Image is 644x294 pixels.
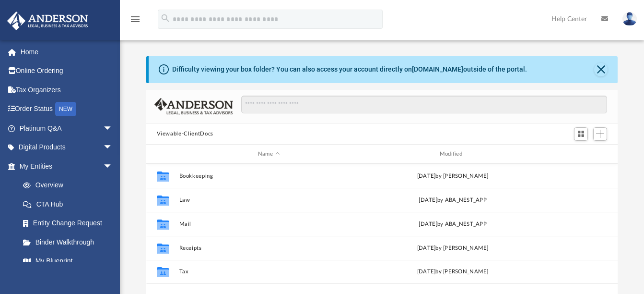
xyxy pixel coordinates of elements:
[574,127,588,141] button: Switch to Grid View
[363,220,543,229] div: [DATE] by ABA_NEST_APP
[622,12,637,26] img: User Pic
[103,138,122,158] span: arrow_drop_down
[55,102,76,116] div: NEW
[179,245,359,251] button: Receipts
[129,18,141,25] a: menu
[13,233,127,252] a: Binder Walkthrough
[4,12,91,30] img: Anderson Advisors Platinum Portal
[172,64,527,74] div: Difficulty viewing your box folder? You can also access your account directly on outside of the p...
[363,196,543,205] div: [DATE] by ABA_NEST_APP
[129,13,141,25] i: menu
[7,119,127,138] a: Platinum Q&Aarrow_drop_down
[7,80,127,99] a: Tax Organizers
[363,172,543,181] div: [DATE] by [PERSON_NAME]
[412,65,463,73] a: [DOMAIN_NAME]
[103,119,122,138] span: arrow_drop_down
[13,252,122,271] a: My Blueprint
[594,63,608,76] button: Close
[13,214,127,233] a: Entity Change Request
[160,13,171,24] i: search
[179,173,359,179] button: Bookkeeping
[150,150,174,159] div: id
[241,96,607,114] input: Search files and folders
[7,42,127,61] a: Home
[7,99,127,119] a: Order StatusNEW
[13,195,127,214] a: CTA Hub
[7,61,127,81] a: Online Ordering
[179,269,359,275] button: Tax
[13,176,127,195] a: Overview
[7,157,127,176] a: My Entitiesarrow_drop_down
[593,127,608,141] button: Add
[103,157,122,176] span: arrow_drop_down
[547,150,614,159] div: id
[7,138,127,157] a: Digital Productsarrow_drop_down
[363,244,543,253] div: [DATE] by [PERSON_NAME]
[363,268,543,276] div: [DATE] by [PERSON_NAME]
[179,197,359,203] button: Law
[363,150,542,159] div: Modified
[178,150,358,159] div: Name
[157,130,213,138] button: Viewable-ClientDocs
[179,221,359,227] button: Mail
